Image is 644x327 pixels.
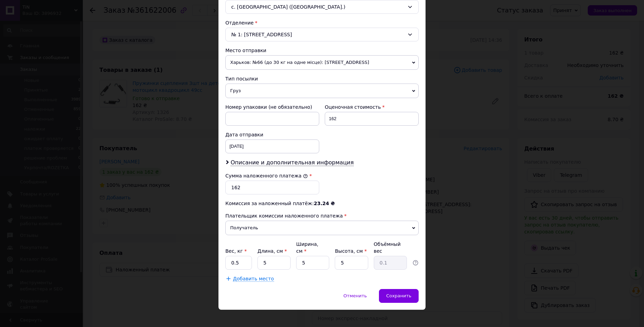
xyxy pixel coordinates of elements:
div: Комиссия за наложенный платёж: [225,200,419,207]
span: 23.24 ₴ [314,201,335,206]
span: Место отправки [225,48,266,53]
span: Добавить место [233,276,274,282]
div: № 1: [STREET_ADDRESS] [225,28,419,41]
span: Сохранить [386,293,411,298]
label: Длина, см [257,248,287,254]
span: Груз [225,84,419,98]
span: Харьков: №66 (до 30 кг на одне місце): [STREET_ADDRESS] [225,55,419,70]
div: Объёмный вес [374,241,407,254]
label: Сумма наложенного платежа [225,173,308,179]
label: Ширина, см [296,241,318,254]
span: Тип посылки [225,76,258,81]
span: Плательщик комиссии наложенного платежа [225,213,343,219]
div: Номер упаковки (не обязательно) [225,104,319,110]
label: Вес, кг [225,248,247,254]
span: Описание и дополнительная информация [231,159,354,166]
span: Получатель [225,221,419,235]
div: Дата отправки [225,131,319,138]
div: Оценочная стоимость [325,104,419,110]
span: Отменить [343,293,367,298]
label: Высота, см [335,248,367,254]
div: Отделение [225,19,419,26]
